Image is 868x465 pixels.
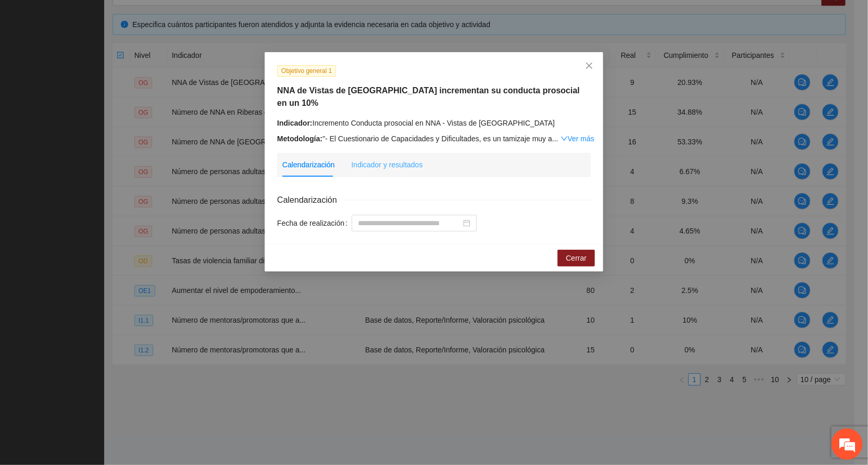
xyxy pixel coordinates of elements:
[575,52,603,80] button: Close
[358,217,461,229] input: Fecha de realización
[566,252,587,264] span: Cerrar
[60,139,144,244] span: Estamos en línea.
[585,62,593,70] span: close
[277,133,591,144] div: "- El Cuestionario de Capacidades y Dificultades, es un tamizaje muy a
[54,53,175,67] div: Chatee con nosotros ahora
[171,5,196,30] div: Minimizar ventana de chat en vivo
[561,135,568,142] span: down
[277,193,345,206] span: Calendarización
[552,134,559,143] span: ...
[277,134,323,143] strong: Metodología:
[561,134,594,143] a: Expand
[5,285,199,321] textarea: Escriba su mensaje y pulse “Intro”
[557,250,595,266] button: Cerrar
[277,117,591,129] div: Incremento Conducta prosocial en NNA - Vistas de [GEOGRAPHIC_DATA]
[277,119,313,127] strong: Indicador:
[277,84,591,109] h5: NNA de Vistas de [GEOGRAPHIC_DATA] incrementan su conducta prosocial en un 10%
[277,65,336,77] span: Objetivo general 1
[282,159,334,170] div: Calendarización
[277,215,352,231] label: Fecha de realización
[351,159,423,170] div: Indicador y resultados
